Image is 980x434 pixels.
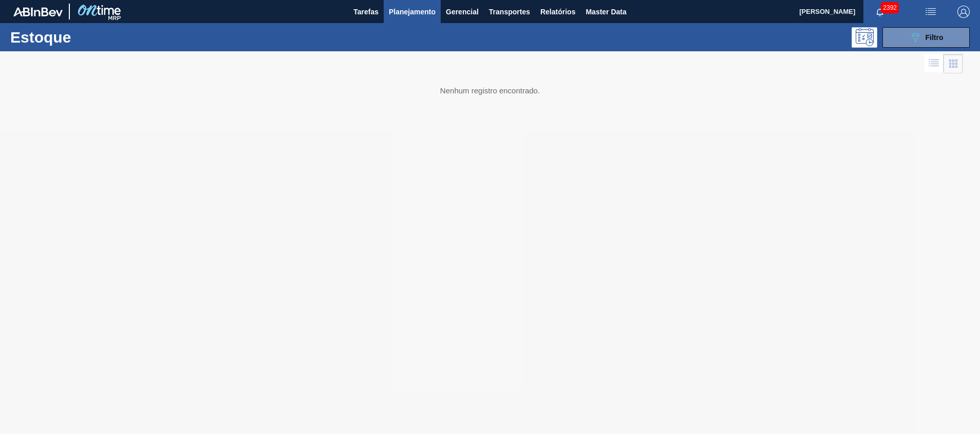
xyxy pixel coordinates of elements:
h1: Estoque [10,31,164,43]
span: Master Data [586,6,626,18]
span: Filtro [926,33,944,42]
span: Relatórios [540,6,575,18]
img: userActions [925,6,937,18]
span: 2392 [881,2,899,13]
img: TNhmsLtSVTkK8tSr43FrP2fwEKptu5GPRR3wAAAABJRU5ErkJggg== [13,7,63,16]
div: Pogramando: nenhum usuário selecionado [852,27,877,48]
img: Logout [957,6,970,18]
button: Notificações [863,5,896,19]
span: Gerencial [446,6,479,18]
span: Transportes [489,6,530,18]
button: Filtro [882,27,970,48]
span: Tarefas [353,6,379,18]
span: Planejamento [389,6,436,18]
